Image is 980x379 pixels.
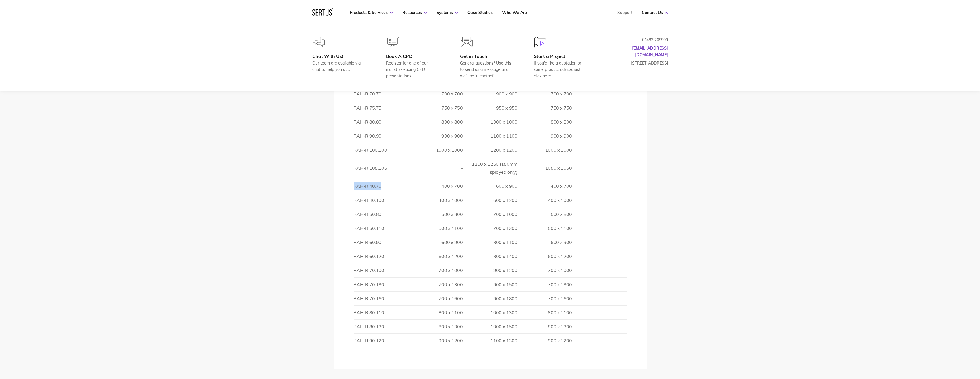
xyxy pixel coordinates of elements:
[408,319,463,333] td: 800 x 1300
[463,115,517,129] td: 1000 x 1000
[517,157,572,179] td: 1050 x 1050
[312,37,368,79] a: Chat With Us!Our team are available via chat to help you out.
[408,101,463,115] td: 750 x 750
[354,193,408,207] td: RAH-R.40.100
[611,60,668,66] p: [STREET_ADDRESS]
[354,333,408,347] td: RAH-R.90.120
[517,249,572,263] td: 600 x 1200
[408,115,463,129] td: 800 x 800
[617,10,632,15] a: Support
[463,333,517,347] td: 1100 x 1300
[354,143,408,157] td: RAH-R.100.100
[354,277,408,291] td: RAH-R.70.130
[354,179,408,193] td: RAH-R.40.70
[463,157,517,179] td: 1250 x 1250 (150mm splayed only)
[502,10,527,15] a: Who We Are
[408,221,463,235] td: 500 x 1100
[354,115,408,129] td: RAH-R.80.80
[460,37,515,79] a: Get in TouchGeneral questions? Use this to send us a message and we'll be in contact!
[312,53,368,59] div: Chat With Us!
[463,221,517,235] td: 700 x 1300
[354,235,408,249] td: RAH-R.60.90
[354,291,408,305] td: RAH-R.70.160
[408,263,463,277] td: 700 x 1000
[517,179,572,193] td: 400 x 700
[354,87,408,101] td: RAH-R.70.70
[386,37,441,79] a: Book A CPDRegister for one of our industry-leading CPD presentations.
[354,157,408,179] td: RAH-R.105.105
[408,291,463,305] td: 700 x 1600
[463,291,517,305] td: 900 x 1800
[534,53,589,59] div: Start a Project
[517,333,572,347] td: 900 x 1200
[517,115,572,129] td: 800 x 800
[354,305,408,319] td: RAH-R.80.110
[386,60,441,79] div: Register for one of our industry-leading CPD presentations.
[402,10,427,15] a: Resources
[517,207,572,221] td: 500 x 800
[632,46,668,57] a: [EMAIL_ADDRESS][DOMAIN_NAME]
[467,10,493,15] a: Case Studies
[354,129,408,143] td: RAH-R.90.90
[463,305,517,319] td: 1000 x 1300
[463,179,517,193] td: 600 x 900
[408,207,463,221] td: 500 x 800
[463,87,517,101] td: 900 x 900
[463,101,517,115] td: 950 x 950
[408,333,463,347] td: 900 x 1200
[463,143,517,157] td: 1200 x 1200
[408,179,463,193] td: 400 x 700
[408,143,463,157] td: 1000 x 1000
[877,312,980,379] iframe: Chat Widget
[517,193,572,207] td: 400 x 1000
[463,319,517,333] td: 1000 x 1500
[408,305,463,319] td: 800 x 1100
[460,53,515,59] div: Get in Touch
[534,37,546,48] img: paper-hover.svg
[408,277,463,291] td: 700 x 1300
[354,101,408,115] td: RAH-R.75.75
[408,129,463,143] td: 900 x 900
[354,319,408,333] td: RAH-R.80.130
[463,235,517,249] td: 800 x 1100
[517,129,572,143] td: 900 x 900
[463,193,517,207] td: 600 x 1200
[312,60,368,73] div: Our team are available via chat to help you out.
[534,37,589,79] a: Start a ProjectIf you'd like a quotation or some product advice, just click here.
[354,263,408,277] td: RAH-R.70.100
[517,277,572,291] td: 700 x 1300
[517,263,572,277] td: 700 x 1000
[517,235,572,249] td: 600 x 900
[463,207,517,221] td: 700 x 1000
[517,143,572,157] td: 1000 x 1000
[354,249,408,263] td: RAH-R.60.120
[517,221,572,235] td: 500 x 1100
[386,53,441,59] div: Book A CPD
[408,193,463,207] td: 400 x 1000
[517,291,572,305] td: 700 x 1600
[437,10,458,15] a: Systems
[517,101,572,115] td: 750 x 750
[517,87,572,101] td: 700 x 700
[517,319,572,333] td: 800 x 1300
[354,221,408,235] td: RAH-R.50.110
[408,87,463,101] td: 700 x 700
[642,10,668,15] a: Contact Us
[354,207,408,221] td: RAH-R.50.80
[534,60,589,79] div: If you'd like a quotation or some product advice, just click here.
[463,263,517,277] td: 900 x 1200
[408,235,463,249] td: 600 x 900
[611,37,668,43] p: 01483 269999
[408,157,463,179] td: –
[517,305,572,319] td: 800 x 1100
[460,60,515,79] div: General questions? Use this to send us a message and we'll be in contact!
[463,129,517,143] td: 1100 x 1100
[350,10,393,15] a: Products & Services
[463,277,517,291] td: 900 x 1500
[408,249,463,263] td: 600 x 1200
[463,249,517,263] td: 800 x 1400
